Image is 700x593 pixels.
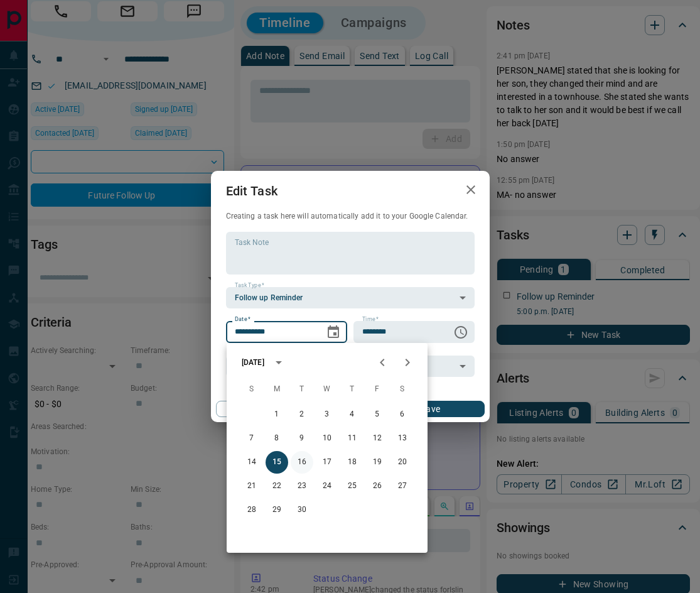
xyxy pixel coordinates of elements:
[291,451,313,474] button: 16
[211,171,293,211] h2: Edit Task
[391,427,414,450] button: 13
[448,320,473,345] button: Choose time, selected time is 3:00 PM
[235,315,250,324] label: Date
[291,377,313,402] span: Tuesday
[226,211,475,222] p: Creating a task here will automatically add it to your Google Calendar.
[366,377,389,402] span: Friday
[391,475,414,498] button: 27
[240,499,263,521] button: 28
[291,499,313,521] button: 30
[242,357,264,368] div: [DATE]
[316,377,338,402] span: Wednesday
[370,350,395,375] button: Previous month
[316,475,338,498] button: 24
[240,377,263,402] span: Sunday
[366,451,389,474] button: 19
[240,451,263,474] button: 14
[341,475,363,498] button: 25
[391,403,414,426] button: 6
[266,403,288,426] button: 1
[291,403,313,426] button: 2
[341,403,363,426] button: 4
[341,427,363,450] button: 11
[216,401,323,417] button: Cancel
[395,350,420,375] button: Next month
[226,356,475,377] div: 10 Mins Before
[391,377,414,402] span: Saturday
[226,287,475,308] div: Follow up Reminder
[266,499,288,521] button: 29
[316,403,338,426] button: 3
[268,352,289,373] button: calendar view is open, switch to year view
[366,403,389,426] button: 5
[377,401,484,417] button: Save
[341,377,363,402] span: Thursday
[291,427,313,450] button: 9
[316,427,338,450] button: 10
[235,281,264,290] label: Task Type
[321,320,346,345] button: Choose date, selected date is Sep 15, 2025
[341,451,363,474] button: 18
[266,475,288,498] button: 22
[362,315,379,324] label: Time
[266,377,288,402] span: Monday
[240,427,263,450] button: 7
[266,427,288,450] button: 8
[291,475,313,498] button: 23
[316,451,338,474] button: 17
[366,427,389,450] button: 12
[240,475,263,498] button: 21
[391,451,414,474] button: 20
[266,451,288,474] button: 15
[366,475,389,498] button: 26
